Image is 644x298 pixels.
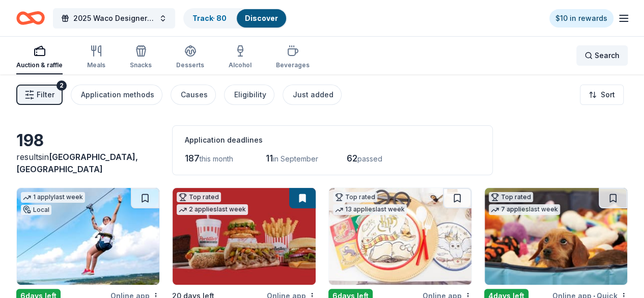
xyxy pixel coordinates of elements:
button: Eligibility [224,85,274,105]
button: 2025 Waco Designer Purse BIngo [53,8,175,29]
button: Alcohol [229,41,251,74]
span: 2025 Waco Designer Purse BIngo [73,12,155,24]
span: 62 [347,153,357,164]
button: Just added [283,85,342,105]
span: passed [357,154,382,163]
button: Snacks [130,41,152,74]
span: [GEOGRAPHIC_DATA], [GEOGRAPHIC_DATA] [16,152,138,174]
div: 198 [16,130,160,151]
img: Image for Oriental Trading [329,188,471,285]
div: 13 applies last week [333,204,407,215]
button: Track· 80Discover [183,8,287,29]
span: Search [595,49,620,62]
div: Auction & raffle [16,61,63,69]
img: Image for BarkBox [485,188,627,285]
button: Desserts [176,41,204,74]
div: 2 [57,80,67,91]
button: Auction & raffle [16,41,63,74]
span: 11 [266,153,273,164]
span: this month [200,154,233,163]
div: Application deadlines [185,134,480,146]
div: Beverages [276,61,310,69]
button: Filter2 [16,85,63,105]
div: Eligibility [234,89,266,101]
div: Application methods [81,89,154,101]
span: Sort [601,89,615,101]
div: 7 applies last week [489,204,560,215]
button: Beverages [276,41,310,74]
div: Top rated [177,192,221,202]
img: Image for Portillo's [173,188,315,285]
div: 2 applies last week [177,204,248,215]
div: Top rated [489,192,533,202]
button: Sort [580,85,624,105]
span: in September [273,154,318,163]
div: results [16,151,160,175]
div: Desserts [176,61,204,69]
div: 1 apply last week [21,192,85,203]
span: 187 [185,153,200,164]
div: Alcohol [229,61,251,69]
div: Snacks [130,61,152,69]
button: Application methods [71,85,162,105]
div: Just added [293,89,333,101]
div: Meals [87,61,105,69]
a: $10 in rewards [549,9,613,28]
a: Discover [245,14,278,22]
button: Causes [171,85,216,105]
a: Track· 80 [192,14,227,22]
span: in [16,152,138,174]
span: Filter [37,89,54,101]
a: Home [16,6,45,30]
div: Top rated [333,192,377,202]
button: Meals [87,41,105,74]
div: Local [21,205,51,215]
div: Causes [181,89,208,101]
img: Image for Lake Travis Zipline Adventures [17,188,159,285]
button: Search [576,45,628,66]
